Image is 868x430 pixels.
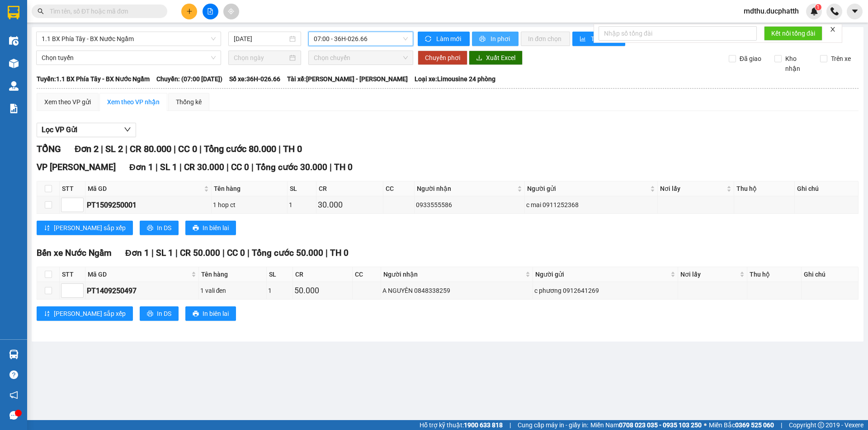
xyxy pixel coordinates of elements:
[207,8,213,14] span: file-add
[203,4,218,19] button: file-add
[283,143,302,154] span: TH 0
[256,162,327,172] span: Tổng cước 30.000
[418,32,470,46] button: syncLàm mới
[125,248,149,258] span: Đơn 1
[9,411,18,420] span: message
[44,310,50,318] span: sort-ascending
[851,7,859,15] span: caret-down
[9,36,19,46] img: warehouse-icon
[37,162,116,172] span: VP [PERSON_NAME]
[278,143,281,154] span: |
[418,51,467,65] button: Chuyển phơi
[318,199,382,211] div: 30.000
[212,181,287,196] th: Tên hàng
[491,34,511,44] span: In phơi
[330,162,332,172] span: |
[827,54,854,64] span: Trên xe
[234,53,288,63] input: Chọn ngày
[9,81,19,91] img: warehouse-icon
[157,223,171,233] span: In DS
[87,199,210,211] div: PT1509250001
[416,200,523,210] div: 0933555586
[590,420,702,430] span: Miền Nam
[580,36,587,43] span: bar-chart
[87,285,197,296] div: PT1409250497
[185,306,236,321] button: printerIn biên lai
[383,181,415,196] th: CC
[125,143,127,154] span: |
[518,420,588,430] span: Cung cấp máy in - giấy in:
[436,34,462,44] span: Làm mới
[156,74,222,84] span: Chuyến: (07:00 [DATE])
[830,7,839,15] img: phone-icon
[9,350,19,359] img: warehouse-icon
[174,143,176,154] span: |
[203,309,229,319] span: In biên lai
[325,248,328,258] span: |
[50,6,156,16] input: Tìm tên, số ĐT hoặc mã đơn
[330,248,349,258] span: TH 0
[830,26,836,32] span: close
[314,51,408,65] span: Chọn chuyến
[157,309,171,319] span: In DS
[229,74,280,84] span: Số xe: 36H-026.66
[101,143,103,154] span: |
[736,5,806,17] span: mdthu.ducphatth
[37,75,150,83] b: Tuyến: 1.1 BX Phía Tây - BX Nước Ngầm
[734,181,795,196] th: Thu hộ
[704,423,707,427] span: ⚪️
[85,282,199,300] td: PT1409250497
[9,59,19,68] img: warehouse-icon
[176,97,202,107] div: Thống kê
[288,181,316,196] th: SL
[334,162,353,172] span: TH 0
[847,4,863,19] button: caret-down
[42,124,77,135] span: Lọc VP Gửi
[180,248,220,258] span: CR 50.000
[160,162,177,172] span: SL 1
[222,248,225,258] span: |
[782,54,813,74] span: Kho nhận
[42,32,216,46] span: 1.1 BX Phía Tây - BX Nước Ngầm
[382,286,531,296] div: A NGUYÊN 0848338259
[199,267,267,282] th: Tên hàng
[486,53,515,63] span: Xuất Excel
[383,269,524,279] span: Người nhận
[736,54,765,64] span: Đã giao
[464,421,503,429] strong: 1900 633 818
[140,306,179,321] button: printerIn DS
[75,143,99,154] span: Đơn 2
[37,248,112,258] span: Bến xe Nước Ngầm
[193,310,199,318] span: printer
[287,74,408,84] span: Tài xế: [PERSON_NAME] - [PERSON_NAME]
[795,181,859,196] th: Ghi chú
[186,8,193,14] span: plus
[815,4,821,10] sup: 1
[37,221,133,235] button: sort-ascending[PERSON_NAME] sắp xếp
[147,310,153,318] span: printer
[203,223,229,233] span: In biên lai
[234,34,288,44] input: 15/09/2025
[316,181,383,196] th: CR
[60,267,85,282] th: STT
[107,97,160,107] div: Xem theo VP nhận
[42,51,216,65] span: Chọn tuyến
[184,162,224,172] span: CR 30.000
[425,36,433,43] span: sync
[660,184,725,194] span: Nơi lấy
[37,143,61,154] span: TỔNG
[535,269,669,279] span: Người gửi
[178,143,197,154] span: CC 0
[8,6,19,19] img: logo-vxr
[185,221,236,235] button: printerIn biên lai
[226,162,229,172] span: |
[38,8,44,14] span: search
[293,267,353,282] th: CR
[802,267,859,282] th: Ghi chú
[37,306,133,321] button: sort-ascending[PERSON_NAME] sắp xếp
[526,200,656,210] div: c mai 0911252368
[44,225,50,232] span: sort-ascending
[156,248,173,258] span: SL 1
[509,420,511,430] span: |
[415,74,495,84] span: Loại xe: Limousine 24 phòng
